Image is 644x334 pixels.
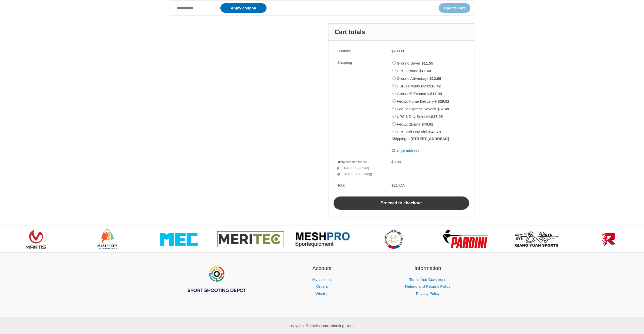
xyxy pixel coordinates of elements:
[439,3,470,13] button: Update cart
[438,99,449,103] bdi: 29.52
[410,136,449,141] strong: [STREET_ADDRESS]
[275,264,369,272] h2: Account
[438,99,440,103] span: $
[430,76,432,81] span: $
[397,76,441,81] label: Ground Advantage:
[391,160,393,164] span: $
[381,264,474,272] h2: Information
[312,277,332,282] a: My account
[391,183,393,187] span: $
[334,196,469,210] a: Proceed to checkout
[381,276,474,297] nav: Information
[430,76,441,81] bdi: 12.06
[397,114,443,119] label: UPS 3 Day Select®:
[170,264,263,305] aside: Footer Widget 1
[430,92,432,96] span: $
[409,277,446,282] a: Terms And Conditions
[334,156,388,180] th: Tax
[397,130,441,134] label: UPS 2nd Day Air®:
[397,107,449,111] label: FedEx Express Saver®:
[391,49,393,53] span: $
[316,284,328,289] a: Orders
[422,122,424,126] span: $
[316,291,329,296] a: Wishlist
[391,183,405,187] bdi: 214.55
[419,69,421,73] span: $
[397,122,433,126] label: FedEx 2Day®:
[429,130,441,134] bdi: 43.78
[430,92,442,96] bdi: 17.99
[429,84,441,88] bdi: 16.42
[337,160,372,176] small: (estimated for the [GEOGRAPHIC_DATA] ([GEOGRAPHIC_DATA]))
[419,69,431,73] bdi: 11.69
[334,180,388,191] th: Total
[422,61,424,65] span: $
[381,264,474,297] aside: Footer Widget 3
[334,57,388,156] th: Shipping
[437,107,439,111] span: $
[429,130,431,134] span: $
[328,24,474,41] h2: Cart totals
[437,107,449,111] bdi: 37.49
[431,114,433,119] span: $
[275,276,369,297] nav: Account
[422,122,433,126] bdi: 40.61
[397,99,449,103] label: FedEx Home Delivery®:
[220,3,267,13] button: Apply coupon
[397,69,431,73] label: UPS Ground:
[422,61,433,65] bdi: 11.55
[334,46,388,57] th: Subtotal
[431,114,443,119] bdi: 37.95
[397,61,433,65] label: Ground Saver:
[416,291,439,296] a: Privacy Policy
[391,49,405,53] bdi: 203.00
[391,136,465,142] p: Shipping to .
[391,160,401,164] bdi: 0.00
[397,84,441,88] label: USPS Priority Mail:
[405,284,450,289] a: Refund and Returns Policy
[397,92,442,96] label: Ground® Economy:
[275,264,369,297] aside: Footer Widget 2
[391,148,419,153] a: Change address
[429,84,431,88] span: $
[170,322,474,329] p: Copyright © 2025 Sport Shooting Depot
